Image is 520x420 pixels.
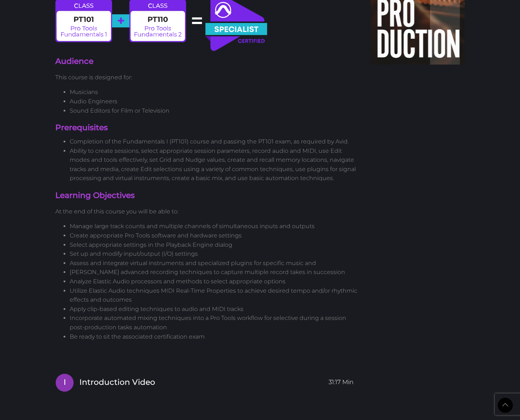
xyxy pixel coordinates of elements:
li: [PERSON_NAME] advanced recording techniques to capture multiple record takes in succession [70,268,360,277]
li: Audio Engineers [70,97,360,106]
h4: Prerequisites [55,122,360,133]
a: IIntroduction Video31:17 Min [55,373,354,388]
li: Incorporate automated mixing techniques into a Pro Tools workflow for selective during a session ... [70,313,360,332]
span: Introduction Video [79,377,155,388]
li: Utilize Elastic Audio techniques MIDI Real-Time Properties to achieve desired tempo and/or rhythm... [70,286,360,305]
li: Musicians [70,88,360,97]
h4: Audience [55,56,360,67]
a: Back to Top [498,398,513,413]
li: Manage large track counts and multiple channels of simultaneous inputs and outputs [70,222,360,231]
li: Ability to create sessions, select appropriate session parameters, record audio and MIDI, use Edi... [70,146,360,183]
li: Set up and modify input/output (I/O) settings [70,249,360,259]
li: Create appropriate Pro Tools software and hardware settings [70,231,360,240]
li: Be ready to sit the associated certification exam [70,332,360,341]
p: At the end of this course you will be able to: [55,207,360,216]
li: Apply clip-based editing techniques to audio and MIDI tracks [70,305,360,314]
p: This course is designed for: [55,73,360,82]
li: Completion of the Fundamentals I (PT101) course and passing the PT101 exam, as required by Avid. [70,137,360,146]
li: Select appropriate settings in the Playback Engine dialog [70,240,360,250]
li: Sound Editors for Film or Television [70,106,360,115]
span: I [56,374,74,392]
span: 31:17 Min [329,374,353,387]
li: Assess and integrate virtual instruments and specialized plugins for specific music and [70,259,360,268]
h4: Learning Objectives [55,190,360,201]
li: Analyze Elastic Audio processors and methods to select appropriate options [70,277,360,286]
